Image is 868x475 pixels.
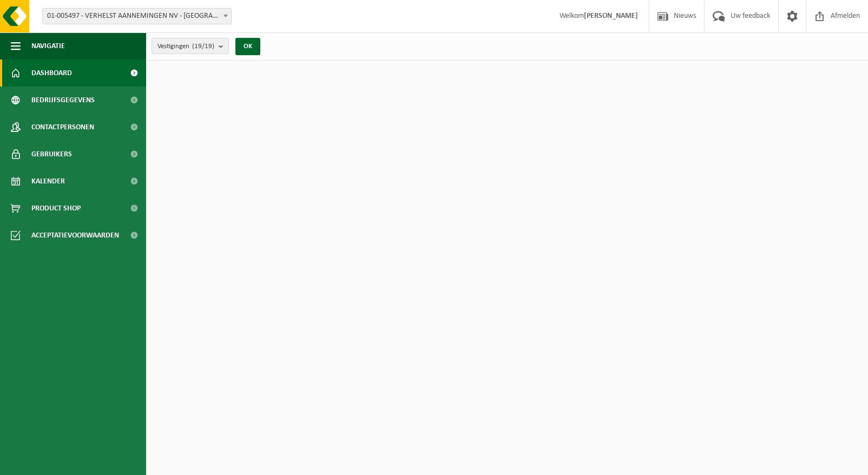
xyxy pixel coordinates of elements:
span: Vestigingen [157,38,214,55]
strong: [PERSON_NAME] [584,12,638,20]
span: Acceptatievoorwaarden [31,222,119,249]
span: Kalender [31,168,65,195]
span: 01-005497 - VERHELST AANNEMINGEN NV - OOSTENDE [43,9,231,24]
span: Contactpersonen [31,114,94,141]
span: Dashboard [31,60,72,87]
span: Product Shop [31,195,81,222]
span: Bedrijfsgegevens [31,87,95,114]
button: OK [235,38,260,55]
button: Vestigingen(19/19) [152,38,229,54]
span: Navigatie [31,32,65,60]
count: (19/19) [192,43,214,50]
span: 01-005497 - VERHELST AANNEMINGEN NV - OOSTENDE [42,8,232,24]
span: Gebruikers [31,141,72,168]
